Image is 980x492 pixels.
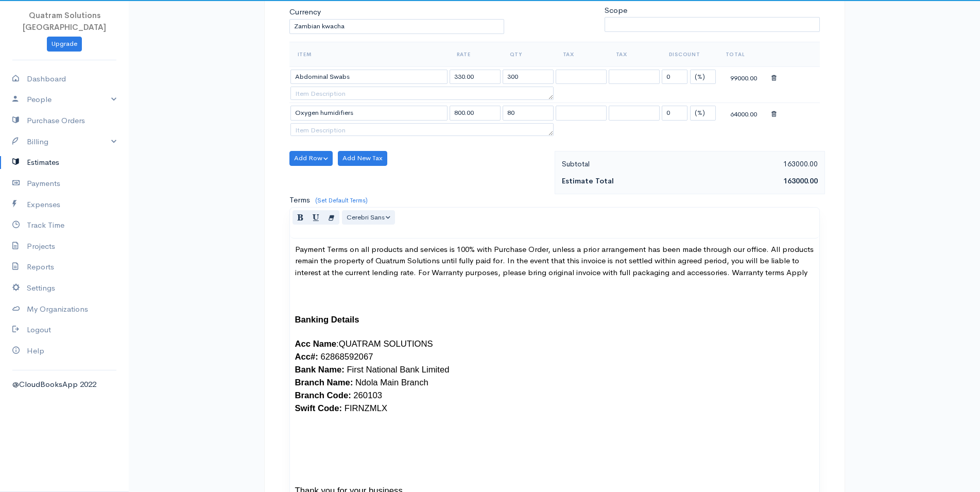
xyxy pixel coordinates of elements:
[295,391,351,400] b: Branch Code:
[339,339,433,349] span: QUATRAM SOLUTIONS
[295,378,353,387] b: Branch Name:
[289,151,333,166] button: Add Row
[295,315,359,325] span: Banking Details
[502,42,555,66] th: Qty
[347,213,385,222] span: Cerebri Sans
[338,151,387,166] button: Add New Tax
[289,6,321,18] label: Currency
[717,42,770,66] th: Total
[295,339,339,349] span: :
[295,339,337,349] b: Acc Name
[295,365,345,375] b: Bank Name:
[308,210,324,225] button: Underline (CTRL+U)
[321,352,373,362] span: 62868592067
[355,378,428,387] span: Ndola Main Branch
[295,352,318,362] b: Acc#:
[289,42,449,66] th: Item
[315,196,368,205] a: (Set Default Terms)
[47,37,82,52] a: Upgrade
[718,107,769,120] div: 64000.00
[555,42,608,66] th: Tax
[562,176,614,185] strong: Estimate Total
[295,403,342,413] b: Swift Code:
[605,5,627,16] label: Scope
[718,71,769,83] div: 99000.00
[353,391,382,400] span: 260103
[608,42,661,66] th: Tax
[290,70,448,84] input: Item Name
[661,42,717,66] th: Discount
[342,210,396,225] button: Font Family
[690,158,823,171] div: 163000.00
[347,365,449,375] span: First National Bank Limited
[290,106,448,121] input: Item Name
[557,158,690,171] div: Subtotal
[289,194,310,206] label: Terms
[12,379,116,391] div: @CloudBooksApp 2022
[345,403,387,413] span: FIRNZMLX
[23,10,106,32] span: Quatram Solutions [GEOGRAPHIC_DATA]
[449,42,502,66] th: Rate
[293,210,308,225] button: Bold (CTRL+B)
[783,176,818,185] span: 163000.00
[323,210,339,225] button: Remove Font Style (CTRL+\)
